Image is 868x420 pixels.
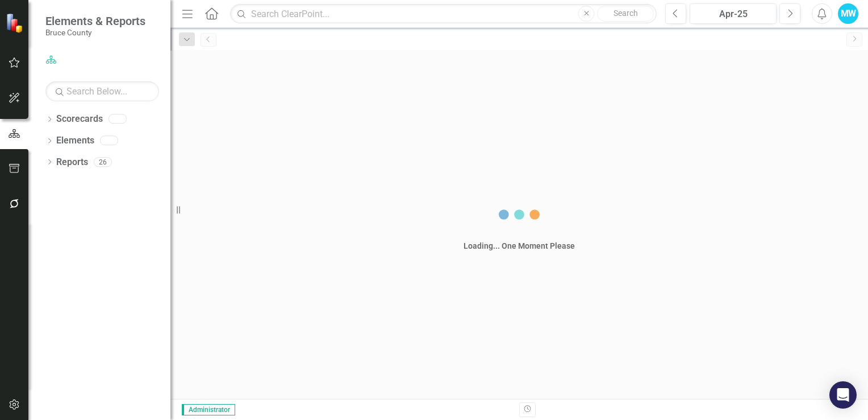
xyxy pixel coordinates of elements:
[6,13,26,33] img: ClearPoint Strategy
[597,6,654,22] button: Search
[464,240,575,252] div: Loading... One Moment Please
[56,113,103,126] a: Scorecards
[56,134,94,147] a: Elements
[56,156,88,169] a: Reports
[182,404,235,415] span: Administrator
[694,7,773,21] div: Apr-25
[829,381,857,409] div: Open Intercom Messenger
[690,3,777,24] button: Apr-25
[230,4,657,24] input: Search ClearPoint...
[45,81,159,101] input: Search Below...
[45,14,145,28] span: Elements & Reports
[45,28,145,37] small: Bruce County
[838,3,858,24] button: MW
[94,157,112,167] div: 26
[614,9,638,18] span: Search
